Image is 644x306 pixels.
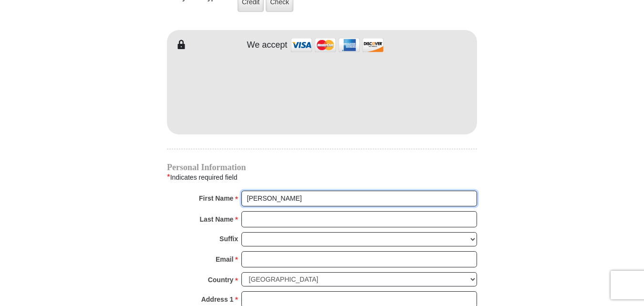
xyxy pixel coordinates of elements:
strong: Country [208,273,234,286]
strong: Email [216,253,233,266]
div: Indicates required field [167,171,477,184]
h4: We accept [247,40,288,51]
strong: Last Name [200,213,234,226]
strong: Suffix [219,232,238,245]
strong: Address 1 [201,293,234,306]
img: credit cards accepted [290,35,385,55]
strong: First Name [199,192,233,205]
h4: Personal Information [167,163,477,171]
